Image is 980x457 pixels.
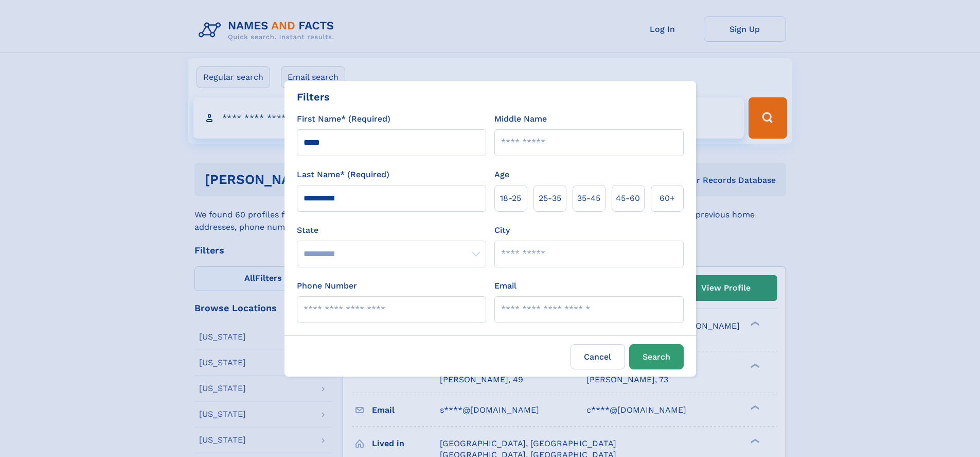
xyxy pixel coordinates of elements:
[660,192,675,205] span: 60+
[297,113,390,125] label: First Name* (Required)
[500,192,521,205] span: 18‑25
[539,192,561,205] span: 25‑35
[297,168,389,181] label: Last Name* (Required)
[297,280,357,292] label: Phone Number
[629,344,684,369] button: Search
[297,89,330,105] div: Filters
[494,168,509,181] label: Age
[494,224,510,236] label: City
[297,224,486,236] label: State
[494,280,516,292] label: Email
[571,344,625,369] label: Cancel
[494,113,547,125] label: Middle Name
[616,192,640,205] span: 45‑60
[577,192,600,205] span: 35‑45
